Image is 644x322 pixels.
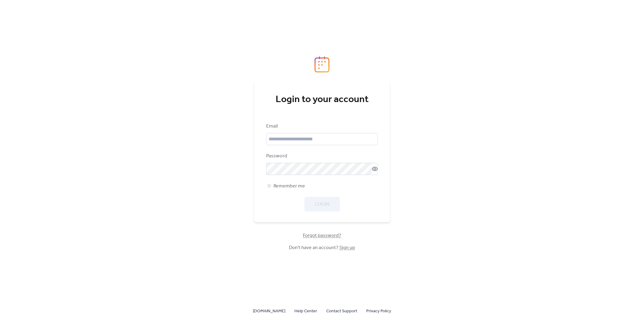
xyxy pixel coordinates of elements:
[326,308,357,315] span: Contact Support
[366,308,391,315] span: Privacy Policy
[266,123,377,130] div: Email
[366,307,391,315] a: Privacy Policy
[253,308,285,315] span: [DOMAIN_NAME]
[294,307,317,315] a: Help Center
[339,243,355,252] a: Sign up
[303,232,341,239] span: Forgot password?
[294,308,317,315] span: Help Center
[314,56,330,73] img: logo
[253,307,285,315] a: [DOMAIN_NAME]
[266,94,378,106] div: Login to your account
[289,244,355,252] span: Don't have an account?
[326,307,357,315] a: Contact Support
[273,183,305,190] span: Remember me
[266,152,377,160] div: Password
[303,234,341,237] a: Forgot password?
